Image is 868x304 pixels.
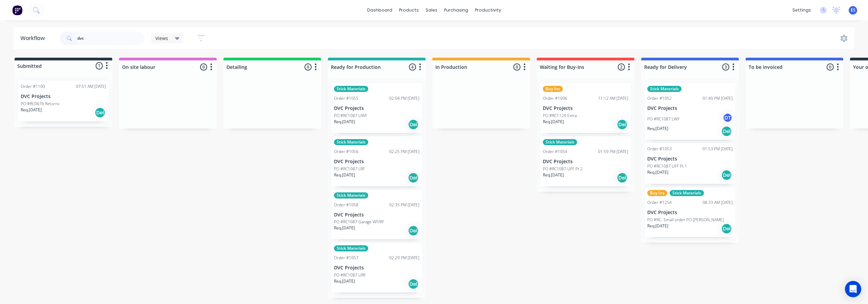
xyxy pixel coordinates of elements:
p: Req. [DATE] [647,126,668,132]
div: Order #110007:51 AM [DATE]DVC ProjectsPO #RC0676 ReturnsReq.[DATE]Del [18,81,109,121]
p: DVC Projects [543,106,628,111]
div: Stick Materials [543,139,577,145]
div: Stick MaterialsOrder #105502:04 PM [DATE]DVC ProjectsPO #RC1087 UWFReq.[DATE]Del [331,83,422,133]
p: Req. [DATE] [334,119,355,125]
div: 08:33 AM [DATE] [703,199,733,206]
div: settings [789,5,814,15]
p: DVC Projects [647,156,733,162]
span: ES [851,7,855,13]
div: Del [408,119,419,130]
div: Order #1058 [334,202,358,208]
div: Buy InsStick MaterialsOrder #125408:33 AM [DATE]DVC ProjectsPO #RC- Small order PO [PERSON_NAME]R... [645,187,735,237]
p: PO #RC1129 Extra [543,113,577,119]
div: Stick Materials [670,190,704,196]
div: Stick MaterialsOrder #105802:35 PM [DATE]DVC ProjectsPO #RC1087 Garage WF/RFReq.[DATE]Del [331,190,422,240]
div: Del [408,225,419,236]
div: Del [721,223,732,234]
div: Order #1057 [334,255,358,261]
div: purchasing [441,5,472,15]
p: Req. [DATE] [647,169,668,175]
div: Order #1055 [334,95,358,101]
p: PO #RC1087 LWF [647,116,679,122]
div: Workflow [20,34,48,42]
p: DVC Projects [647,106,733,111]
p: DVC Projects [543,159,628,165]
div: 01:59 PM [DATE] [598,149,628,155]
p: PO #RC- Small order PO [PERSON_NAME] [647,217,724,223]
div: DT [723,113,733,123]
div: Stick Materials [334,245,368,251]
div: Stick Materials [334,139,368,145]
div: Order #1054 [543,149,567,155]
div: Buy Ins [647,190,667,196]
div: Del [617,172,628,183]
p: DVC Projects [334,159,419,165]
div: Order #1254 [647,199,672,206]
p: PO #RC1087 UFF Pt 1 [647,163,687,169]
p: PO #RC0676 Returns [21,101,60,107]
p: Req. [DATE] [543,172,564,178]
p: PO #RC1087 URF [334,272,366,278]
div: Stick MaterialsOrder #105702:29 PM [DATE]DVC ProjectsPO #RC1087 URFReq.[DATE]Del [331,243,422,292]
p: Req. [DATE] [334,172,355,178]
p: DVC Projects [647,210,733,215]
div: 02:29 PM [DATE] [389,255,419,261]
div: Order #1096 [543,95,567,101]
p: Req. [DATE] [543,119,564,125]
div: Stick Materials [334,86,368,92]
div: Order #1056 [334,149,358,155]
div: Del [721,126,732,137]
div: Buy Ins [543,86,563,92]
div: Stick Materials [334,192,368,198]
p: PO #RC1087 LRF [334,166,365,172]
img: Factory [12,5,22,15]
div: 01:40 PM [DATE] [703,95,733,101]
div: 02:04 PM [DATE] [389,95,419,101]
p: Req. [DATE] [334,278,355,284]
div: Order #1052 [647,95,672,101]
div: Open Intercom Messenger [845,281,861,297]
div: Del [617,119,628,130]
p: Req. [DATE] [21,107,42,113]
p: DVC Projects [334,265,419,271]
div: productivity [472,5,505,15]
div: 02:35 PM [DATE] [389,202,419,208]
p: PO #RC1087 UFF Pt 2 [543,166,583,172]
p: PO #RC1087 Garage WF/RF [334,219,384,225]
div: Order #105301:53 PM [DATE]DVC ProjectsPO #RC1087 UFF Pt 1Req.[DATE]Del [645,143,735,184]
div: Stick MaterialsOrder #105401:59 PM [DATE]DVC ProjectsPO #RC1087 UFF Pt 2Req.[DATE]Del [540,136,631,186]
div: Stick MaterialsOrder #105602:25 PM [DATE]DVC ProjectsPO #RC1087 LRFReq.[DATE]Del [331,136,422,186]
div: Del [95,107,105,118]
span: Views [155,35,168,42]
div: Order #1053 [647,146,672,152]
p: Req. [DATE] [334,225,355,231]
div: 11:12 AM [DATE] [598,95,628,101]
div: 07:51 AM [DATE] [76,83,106,90]
p: DVC Projects [334,106,419,111]
div: Stick Materials [647,86,682,92]
div: products [396,5,422,15]
input: Search for orders... [77,32,144,45]
div: Del [408,172,419,183]
div: Buy InsOrder #109611:12 AM [DATE]DVC ProjectsPO #RC1129 ExtraReq.[DATE]Del [540,83,631,133]
a: dashboard [364,5,396,15]
div: sales [422,5,441,15]
div: Order #1100 [21,83,45,90]
div: Del [721,170,732,180]
div: Stick MaterialsOrder #105201:40 PM [DATE]DVC ProjectsPO #RC1087 LWFDTReq.[DATE]Del [645,83,735,140]
p: Req. [DATE] [647,223,668,229]
div: 01:53 PM [DATE] [703,146,733,152]
p: DVC Projects [21,94,106,99]
p: DVC Projects [334,212,419,218]
div: 02:25 PM [DATE] [389,149,419,155]
p: PO #RC1087 UWF [334,113,367,119]
div: Del [408,279,419,289]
